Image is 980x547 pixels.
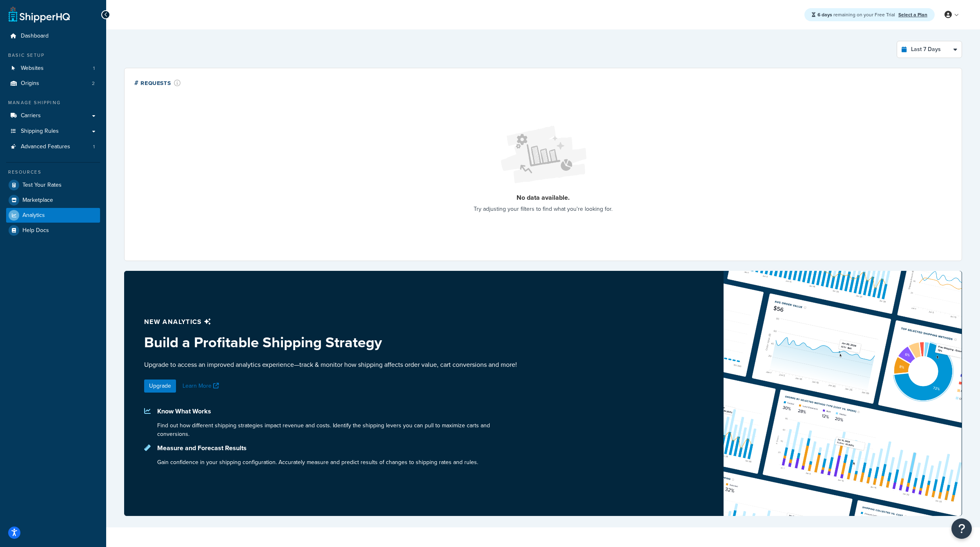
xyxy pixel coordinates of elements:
li: Origins [6,76,100,91]
h3: Build a Profitable Shipping Strategy [144,334,523,351]
span: Websites [21,65,44,72]
a: Test Your Rates [6,178,100,192]
a: Websites1 [6,61,100,76]
p: New analytics [144,316,523,328]
a: Select a Plan [898,11,927,18]
div: # Requests [134,78,181,87]
span: Shipping Rules [21,128,59,135]
p: No data available. [474,192,612,203]
span: Origins [21,80,39,87]
span: Test Your Rates [22,182,62,189]
p: Measure and Forecast Results [157,442,478,454]
a: Upgrade [144,380,176,393]
a: Origins2 [6,76,100,91]
button: Open Resource Center [951,518,972,539]
div: Manage Shipping [6,99,100,106]
span: remaining on your Free Trial [817,11,896,18]
a: Shipping Rules [6,124,100,139]
div: Resources [6,169,100,176]
p: Know What Works [157,406,523,417]
span: Help Docs [22,227,49,234]
img: Loading... [494,119,592,190]
span: 1 [93,65,95,72]
span: Analytics [22,212,45,219]
p: Find out how different shipping strategies impact revenue and costs. Identify the shipping levers... [157,421,523,438]
div: Basic Setup [6,52,100,59]
a: Analytics [6,208,100,223]
p: Gain confidence in your shipping configuration. Accurately measure and predict results of changes... [157,458,478,467]
span: Advanced Features [21,143,70,150]
li: Advanced Features [6,139,100,154]
span: 2 [92,80,95,87]
span: Dashboard [21,33,49,40]
a: Advanced Features1 [6,139,100,154]
p: Try adjusting your filters to find what you're looking for. [474,203,612,215]
span: Carriers [21,112,41,119]
a: Carriers [6,108,100,123]
li: Websites [6,61,100,76]
span: 1 [93,143,95,150]
a: Help Docs [6,223,100,238]
p: Upgrade to access an improved analytics experience—track & monitor how shipping affects order val... [144,360,523,370]
a: Dashboard [6,29,100,44]
a: Learn More [183,382,221,390]
strong: 6 days [817,11,832,18]
a: Marketplace [6,193,100,208]
span: Marketplace [22,197,53,204]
